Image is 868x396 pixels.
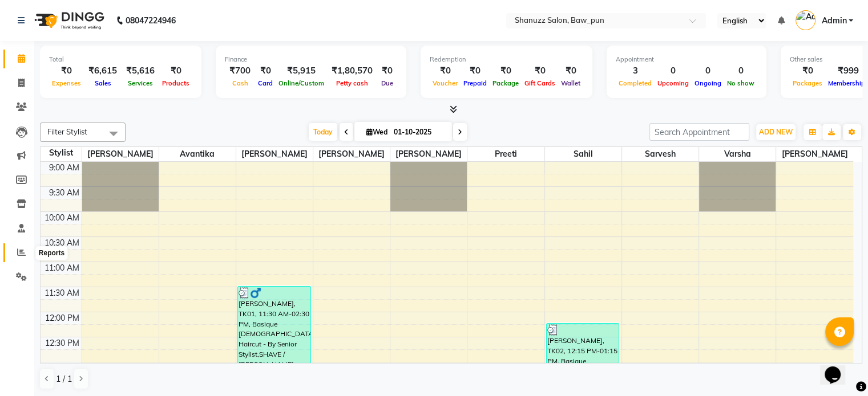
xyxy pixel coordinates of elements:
[430,79,461,87] span: Voucher
[649,123,749,141] input: Search Appointment
[522,64,558,77] div: ₹0
[821,15,846,27] span: Admin
[616,55,757,64] div: Appointment
[255,79,276,87] span: Card
[36,247,67,260] div: Reports
[759,128,793,136] span: ADD NEW
[692,79,724,87] span: Ongoing
[56,373,72,385] span: 1 / 1
[47,187,82,199] div: 9:30 AM
[327,64,377,77] div: ₹1,80,570
[47,127,87,136] span: Filter Stylist
[364,128,390,136] span: Wed
[225,64,255,77] div: ₹700
[126,5,176,36] b: 08047224946
[29,5,107,36] img: logo
[125,79,156,87] span: Services
[790,64,825,77] div: ₹0
[547,324,619,371] div: [PERSON_NAME], TK02, 12:15 PM-01:15 PM, Basique [DEMOGRAPHIC_DATA] Haircut - By Senior Stylist
[430,55,583,64] div: Redemption
[545,147,621,161] span: Sahil
[724,79,757,87] span: No show
[622,147,699,161] span: Sarvesh
[461,64,490,77] div: ₹0
[47,362,82,374] div: 1:00 PM
[159,147,236,161] span: Avantika
[49,64,84,77] div: ₹0
[558,79,583,87] span: Wallet
[122,64,159,77] div: ₹5,616
[276,64,327,77] div: ₹5,915
[309,123,337,141] span: Today
[43,312,82,324] div: 12:00 PM
[467,147,544,161] span: Preeti
[776,147,853,161] span: [PERSON_NAME]
[616,79,655,87] span: Completed
[390,124,447,141] input: 2025-10-01
[49,79,84,87] span: Expenses
[655,79,692,87] span: Upcoming
[255,64,276,77] div: ₹0
[616,64,655,77] div: 3
[522,79,558,87] span: Gift Cards
[692,64,724,77] div: 0
[724,64,757,77] div: 0
[390,147,467,161] span: [PERSON_NAME]
[47,162,82,174] div: 9:00 AM
[820,350,857,385] iframe: chat widget
[558,64,583,77] div: ₹0
[92,79,114,87] span: Sales
[790,79,825,87] span: Packages
[461,79,490,87] span: Prepaid
[655,64,692,77] div: 0
[43,337,82,349] div: 12:30 PM
[276,79,327,87] span: Online/Custom
[236,147,313,161] span: [PERSON_NAME]
[159,64,192,77] div: ₹0
[796,10,815,30] img: Admin
[490,64,522,77] div: ₹0
[42,212,82,224] div: 10:00 AM
[42,237,82,249] div: 10:30 AM
[756,124,796,140] button: ADD NEW
[490,79,522,87] span: Package
[378,79,396,87] span: Due
[333,79,371,87] span: Petty cash
[42,287,82,299] div: 11:30 AM
[377,64,397,77] div: ₹0
[699,147,776,161] span: Varsha
[41,147,82,159] div: Stylist
[49,55,192,64] div: Total
[84,64,122,77] div: ₹6,615
[82,147,159,161] span: [PERSON_NAME]
[229,79,251,87] span: Cash
[313,147,390,161] span: [PERSON_NAME]
[225,55,397,64] div: Finance
[430,64,461,77] div: ₹0
[159,79,192,87] span: Products
[42,262,82,274] div: 11:00 AM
